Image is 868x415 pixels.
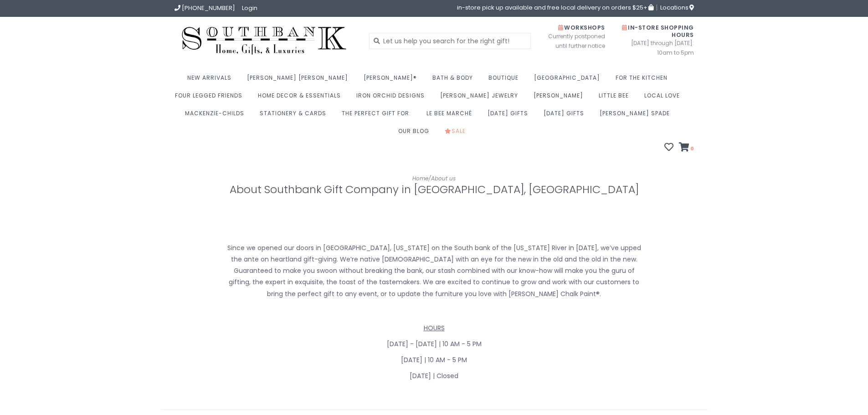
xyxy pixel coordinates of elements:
span: Locations [660,3,694,12]
a: [PHONE_NUMBER] [175,4,235,12]
a: Boutique [488,72,523,89]
img: Southbank Gift Company -- Home, Gifts, and Luxuries [175,24,354,58]
a: [PERSON_NAME] Jewelry [440,89,523,107]
span: Currently postponed until further notice [537,31,605,51]
a: For the Kitchen [616,72,672,89]
a: Iron Orchid Designs [356,89,429,107]
a: 0 [679,143,694,153]
a: Locations [657,5,694,10]
span: [PHONE_NUMBER] [182,4,235,12]
span: 0 [689,145,694,152]
a: New Arrivals [187,72,236,89]
a: Local Love [644,89,684,107]
a: [DATE] Gifts [488,107,533,125]
span: HOURS [424,323,445,333]
a: Home [412,174,428,182]
p: [DATE] - [DATE] | 10 AM - 5 PM [175,338,694,350]
span: Workshops [558,24,605,31]
a: Our Blog [398,125,434,143]
p: [DATE] | Closed [175,370,694,382]
a: Stationery & Cards [260,107,331,125]
span: in-store pick up available and free local delivery on orders $25+ [457,5,653,10]
a: [PERSON_NAME]® [364,72,421,89]
h1: About Southbank Gift Company in [GEOGRAPHIC_DATA], [GEOGRAPHIC_DATA] [175,184,694,195]
a: About us [431,174,456,182]
a: Le Bee Marché [426,107,477,125]
a: [PERSON_NAME] [PERSON_NAME] [247,72,353,89]
div: / [175,174,694,184]
input: Let us help you search for the right gift! [369,33,531,49]
a: [GEOGRAPHIC_DATA] [534,72,605,89]
a: [DATE] Gifts [544,107,589,125]
a: Little Bee [599,89,633,107]
a: MacKenzie-Childs [185,107,249,125]
a: Login [242,4,257,12]
a: Home Decor & Essentials [258,89,345,107]
span: In-Store Shopping Hours [622,24,694,39]
a: The perfect gift for: [342,107,416,125]
a: [PERSON_NAME] [534,89,588,107]
a: [PERSON_NAME] Spade [600,107,674,125]
p: Since we opened our doors in [GEOGRAPHIC_DATA], [US_STATE] on the South bank of the [US_STATE] Ri... [226,242,642,300]
a: Bath & Body [432,72,478,89]
span: [DATE] through [DATE]: 10am to 5pm [619,38,694,57]
a: Sale [445,125,470,143]
p: [DATE] | 10 AM - 5 PM [175,354,694,366]
a: Four Legged Friends [175,89,247,107]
